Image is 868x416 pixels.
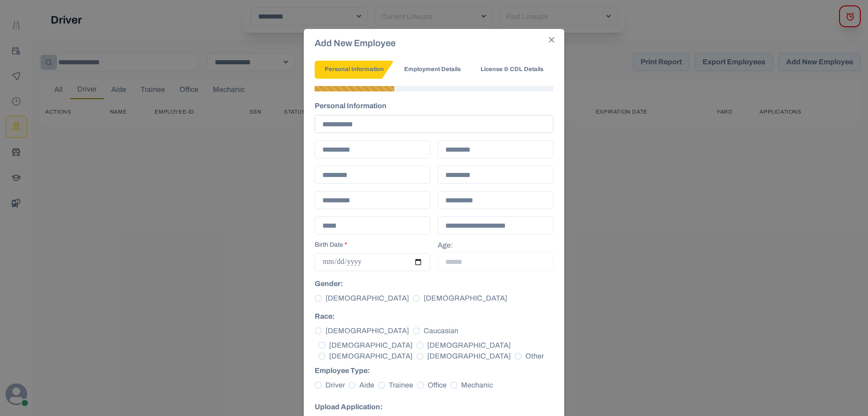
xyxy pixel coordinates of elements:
[544,33,559,47] button: Close
[329,340,413,351] span: [DEMOGRAPHIC_DATA]
[394,61,471,79] button: Employment Details
[304,29,564,57] header: Add New Employee
[315,278,548,289] label: Gender :
[325,293,409,304] span: [DEMOGRAPHIC_DATA]
[315,100,553,111] h2: Personal Information
[315,402,548,412] label: Upload Application:
[389,380,413,391] span: Trainee
[315,365,548,376] label: Employee Type :
[525,351,544,362] span: Other
[428,380,447,391] span: Office
[359,380,374,391] span: Aide
[471,61,553,79] button: License & CDL Details
[315,311,548,322] label: Race :
[424,293,507,304] span: [DEMOGRAPHIC_DATA]
[315,240,425,249] label: Birth Date
[438,240,553,271] div: Age:
[424,325,458,336] span: Caucasian
[461,380,493,391] span: Mechanic
[427,351,511,362] span: [DEMOGRAPHIC_DATA]
[325,325,409,336] span: [DEMOGRAPHIC_DATA]
[325,380,345,391] span: Driver
[329,351,413,362] span: [DEMOGRAPHIC_DATA]
[315,61,394,79] button: Personal Information
[427,340,511,351] span: [DEMOGRAPHIC_DATA]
